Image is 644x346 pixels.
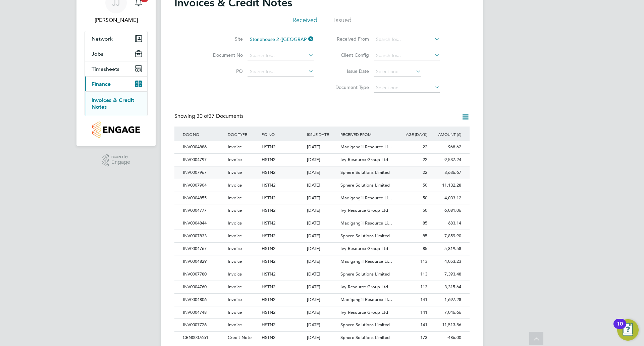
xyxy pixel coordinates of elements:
[429,294,463,306] div: 1,697.28
[429,306,463,319] div: 7,046.66
[423,182,427,188] span: 50
[374,67,421,77] input: Select one
[330,36,369,42] label: Received From
[228,157,242,162] span: Invoice
[429,192,463,204] div: 4,033.12
[228,271,242,277] span: Invoice
[339,127,395,142] div: RECEIVED FROM
[85,121,148,138] a: Go to home page
[429,127,463,142] div: AMOUNT (£)
[92,66,119,72] span: Timesheets
[374,51,440,60] input: Search for...
[340,182,390,188] span: Sphere Solutions Limited
[181,179,226,192] div: INV0007904
[111,159,130,165] span: Engage
[85,61,147,76] button: Timesheets
[305,319,339,331] div: [DATE]
[262,220,275,226] span: HSTN2
[85,77,147,91] button: Finance
[228,322,242,328] span: Invoice
[174,113,245,120] div: Showing
[305,192,339,204] div: [DATE]
[395,127,429,142] div: AGE (DAYS)
[181,127,226,142] div: DOC NO
[340,233,390,239] span: Sphere Solutions Limited
[423,207,427,213] span: 50
[181,204,226,217] div: INV0004777
[85,16,148,24] span: Joanna Jones
[305,255,339,268] div: [DATE]
[340,271,390,277] span: Sphere Solutions Limited
[181,217,226,230] div: INV0004844
[423,169,427,175] span: 22
[181,268,226,281] div: INV0007780
[305,141,339,153] div: [DATE]
[420,258,427,264] span: 113
[181,294,226,306] div: INV0004806
[248,67,314,77] input: Search for...
[305,179,339,192] div: [DATE]
[181,230,226,242] div: INV0007833
[181,306,226,319] div: INV0004748
[181,332,226,344] div: CRN0007651
[429,154,463,166] div: 9,537.24
[340,258,392,264] span: Madigangill Resource Li…
[429,281,463,293] div: 3,315.64
[102,154,130,167] a: Powered byEngage
[429,204,463,217] div: 6,081.06
[330,52,369,58] label: Client Config
[305,306,339,319] div: [DATE]
[262,271,275,277] span: HSTN2
[226,127,260,142] div: DOC TYPE
[340,207,388,213] span: Ivy Resource Group Ltd
[181,255,226,268] div: INV0004829
[197,113,209,119] span: 30 of
[429,217,463,230] div: 683.14
[429,268,463,281] div: 7,393.48
[305,281,339,293] div: [DATE]
[305,166,339,179] div: [DATE]
[423,220,427,226] span: 85
[181,141,226,153] div: INV0004886
[305,217,339,230] div: [DATE]
[181,166,226,179] div: INV0007967
[228,335,252,340] span: Credit Note
[340,284,388,290] span: Ivy Resource Group Ltd
[228,144,242,150] span: Invoice
[262,309,275,315] span: HSTN2
[423,195,427,201] span: 50
[262,144,275,150] span: HSTN2
[340,220,392,226] span: Madigangill Resource Li…
[228,233,242,239] span: Invoice
[228,284,242,290] span: Invoice
[111,154,130,160] span: Powered by
[181,319,226,331] div: INV0007726
[228,195,242,201] span: Invoice
[262,258,275,264] span: HSTN2
[420,284,427,290] span: 113
[334,16,352,28] li: Issued
[429,243,463,255] div: 5,819.58
[197,113,244,119] span: 37 Documents
[181,243,226,255] div: INV0004767
[305,230,339,242] div: [DATE]
[262,157,275,162] span: HSTN2
[423,144,427,150] span: 22
[204,52,243,58] label: Document No
[262,297,275,302] span: HSTN2
[617,319,639,341] button: Open Resource Center, 10 new notifications
[305,332,339,344] div: [DATE]
[305,294,339,306] div: [DATE]
[423,246,427,251] span: 85
[260,127,305,142] div: PO NO
[262,335,275,340] span: HSTN2
[248,51,314,60] input: Search for...
[92,81,111,87] span: Finance
[228,297,242,302] span: Invoice
[420,322,427,328] span: 141
[330,84,369,90] label: Document Type
[429,255,463,268] div: 4,053.23
[181,281,226,293] div: INV0004760
[305,268,339,281] div: [DATE]
[228,258,242,264] span: Invoice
